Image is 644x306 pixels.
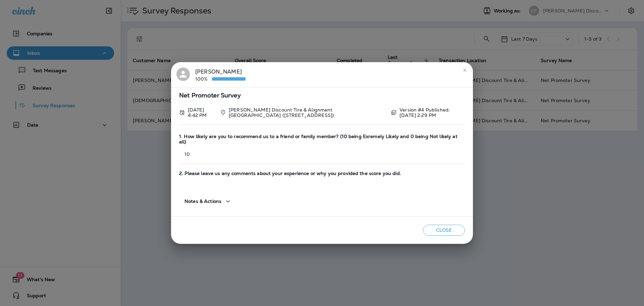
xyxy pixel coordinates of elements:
p: Aug 25, 2025 4:42 PM [188,107,215,118]
span: Net Promoter Survey [179,93,465,98]
button: Notes & Actions [179,192,237,211]
button: Close [423,225,465,236]
span: 1. How likely are you to recommend us to a friend or family member? (10 being Exremely Likely and... [179,134,465,145]
div: [PERSON_NAME] [195,68,246,82]
button: close [460,65,470,76]
p: [PERSON_NAME] Discount Tire & Alignment [GEOGRAPHIC_DATA] ([STREET_ADDRESS]) [229,107,385,118]
p: Version #4 Published: [DATE] 2:29 PM [399,107,465,118]
p: 100% [195,76,212,82]
p: 10 [179,151,465,157]
span: Notes & Actions [184,199,221,204]
span: 2. Please leave us any comments about your experience or why you provided the score you did. [179,171,465,176]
